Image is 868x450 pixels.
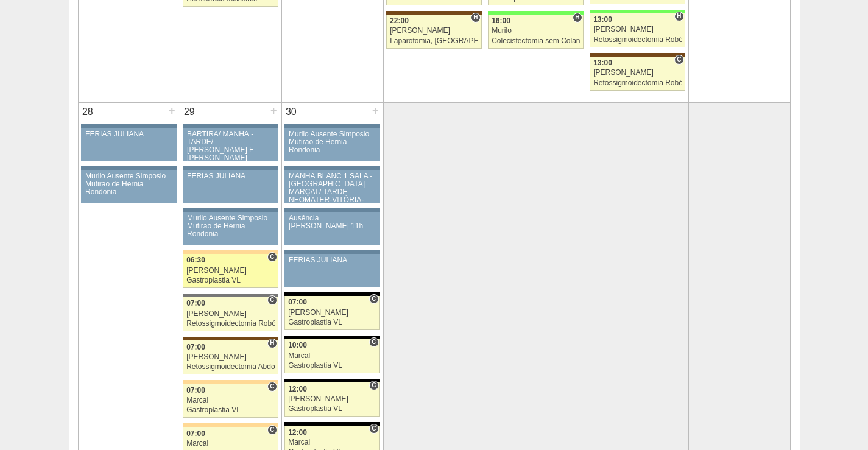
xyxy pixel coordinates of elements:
[288,318,376,326] div: Gastroplastia VL
[593,79,682,87] div: Retossigmoidectomia Robótica
[488,11,583,15] div: Key: Brasil
[183,297,278,331] a: C 07:00 [PERSON_NAME] Retossigmoidectomia Robótica
[386,15,481,49] a: H 22:00 [PERSON_NAME] Laparotomia, [GEOGRAPHIC_DATA], Drenagem, Bridas VL
[81,170,176,203] a: Murilo Ausente Simposio Mutirao de Hernia Rondonia
[183,384,278,418] a: C 07:00 Marcal Gastroplastia VL
[289,130,376,155] div: Murilo Ausente Simposio Mutirao de Hernia Rondonia
[288,362,376,370] div: Gastroplastia VL
[289,172,376,213] div: MANHÃ BLANC 1 SALA -[GEOGRAPHIC_DATA] MARÇAL/ TARDE NEOMATER-VITÓRIA-BARTIRA
[183,340,278,374] a: H 07:00 [PERSON_NAME] Retossigmoidectomia Abdominal VL
[269,103,279,119] div: +
[186,343,205,351] span: 07:00
[289,256,376,264] div: FERIAS JULIANA
[284,166,379,170] div: Key: Aviso
[590,53,685,57] div: Key: Santa Joana
[674,12,683,21] span: Hospital
[81,124,176,128] div: Key: Aviso
[593,58,612,67] span: 13:00
[390,27,478,35] div: [PERSON_NAME]
[471,13,480,23] span: Hospital
[284,128,379,161] a: Murilo Ausente Simposio Mutirao de Hernia Rondonia
[187,172,274,180] div: FERIAS JULIANA
[85,172,172,197] div: Murilo Ausente Simposio Mutirao de Hernia Rondonia
[593,36,682,44] div: Retossigmoidectomia Robótica
[183,208,278,212] div: Key: Aviso
[183,380,278,384] div: Key: Bartira
[674,55,683,65] span: Consultório
[492,37,580,45] div: Colecistectomia sem Colangiografia VL
[593,69,682,77] div: [PERSON_NAME]
[187,130,274,163] div: BARTIRA/ MANHÃ - TARDE/ [PERSON_NAME] E [PERSON_NAME]
[183,128,278,161] a: BARTIRA/ MANHÃ - TARDE/ [PERSON_NAME] E [PERSON_NAME]
[390,16,409,25] span: 22:00
[593,26,682,33] div: [PERSON_NAME]
[284,336,379,339] div: Key: Blanc
[79,103,97,121] div: 28
[284,422,379,426] div: Key: Blanc
[284,250,379,254] div: Key: Aviso
[85,130,172,138] div: FERIAS JULIANA
[180,103,199,121] div: 29
[369,294,378,304] span: Consultório
[390,37,478,45] div: Laparotomia, [GEOGRAPHIC_DATA], Drenagem, Bridas VL
[590,13,685,47] a: H 13:00 [PERSON_NAME] Retossigmoidectomia Robótica
[186,429,205,438] span: 07:00
[288,405,376,413] div: Gastroplastia VL
[183,170,278,203] a: FERIAS JULIANA
[267,252,277,262] span: Consultório
[370,103,381,119] div: +
[183,254,278,288] a: C 06:30 [PERSON_NAME] Gastroplastia VL
[289,214,376,230] div: Ausência [PERSON_NAME] 11h
[267,339,277,348] span: Hospital
[284,382,379,417] a: C 12:00 [PERSON_NAME] Gastroplastia VL
[183,124,278,128] div: Key: Aviso
[186,267,275,275] div: [PERSON_NAME]
[186,406,275,414] div: Gastroplastia VL
[284,296,379,330] a: C 07:00 [PERSON_NAME] Gastroplastia VL
[186,363,275,371] div: Retossigmoidectomia Abdominal VL
[386,11,481,15] div: Key: Santa Joana
[186,276,275,284] div: Gastroplastia VL
[284,292,379,296] div: Key: Blanc
[284,212,379,245] a: Ausência [PERSON_NAME] 11h
[288,309,376,317] div: [PERSON_NAME]
[288,385,307,393] span: 12:00
[590,57,685,91] a: C 13:00 [PERSON_NAME] Retossigmoidectomia Robótica
[288,395,376,403] div: [PERSON_NAME]
[288,438,376,446] div: Marcal
[369,337,378,347] span: Consultório
[288,341,307,350] span: 10:00
[369,381,378,390] span: Consultório
[288,298,307,306] span: 07:00
[282,103,301,121] div: 30
[183,423,278,427] div: Key: Bartira
[593,15,612,24] span: 13:00
[186,396,275,404] div: Marcal
[267,382,277,392] span: Consultório
[186,440,275,448] div: Marcal
[369,424,378,434] span: Consultório
[590,10,685,13] div: Key: Brasil
[183,250,278,254] div: Key: Bartira
[186,353,275,361] div: [PERSON_NAME]
[186,299,205,308] span: 07:00
[186,320,275,328] div: Retossigmoidectomia Robótica
[183,166,278,170] div: Key: Aviso
[81,128,176,161] a: FERIAS JULIANA
[267,425,277,435] span: Consultório
[573,13,582,23] span: Hospital
[284,124,379,128] div: Key: Aviso
[186,256,205,264] span: 06:30
[284,339,379,373] a: C 10:00 Marcal Gastroplastia VL
[186,386,205,395] span: 07:00
[488,15,583,49] a: H 16:00 Murilo Colecistectomia sem Colangiografia VL
[81,166,176,170] div: Key: Aviso
[183,337,278,340] div: Key: Santa Joana
[492,16,510,25] span: 16:00
[183,212,278,245] a: Murilo Ausente Simposio Mutirao de Hernia Rondonia
[187,214,274,239] div: Murilo Ausente Simposio Mutirao de Hernia Rondonia
[284,170,379,203] a: MANHÃ BLANC 1 SALA -[GEOGRAPHIC_DATA] MARÇAL/ TARDE NEOMATER-VITÓRIA-BARTIRA
[284,208,379,212] div: Key: Aviso
[284,379,379,382] div: Key: Blanc
[284,254,379,287] a: FERIAS JULIANA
